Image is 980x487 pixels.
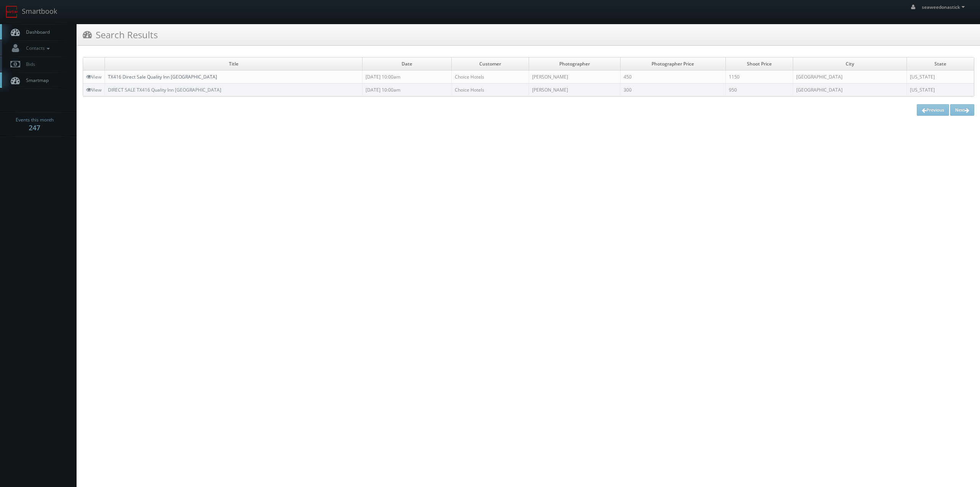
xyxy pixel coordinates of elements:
span: seaweedonastick [922,4,967,10]
td: Date [363,57,451,71]
td: Photographer [529,57,620,71]
td: State [907,57,974,71]
td: Choice Hotels [451,84,529,97]
td: City [793,57,907,71]
a: DIRECT SALE TX416 Quality Inn [GEOGRAPHIC_DATA] [108,87,221,93]
span: Contacts [22,45,52,51]
td: [US_STATE] [907,71,974,84]
td: Shoot Price [725,57,793,71]
td: Customer [451,57,529,71]
td: 950 [725,84,793,97]
strong: 247 [29,123,40,132]
h3: Search Results [83,28,158,41]
td: 1150 [725,71,793,84]
td: 450 [620,71,725,84]
td: [DATE] 10:00am [363,84,451,97]
td: Choice Hotels [451,71,529,84]
span: Dashboard [22,29,50,35]
td: [PERSON_NAME] [529,84,620,97]
td: [DATE] 10:00am [363,71,451,84]
td: Title [105,57,363,71]
td: [GEOGRAPHIC_DATA] [793,71,907,84]
td: [US_STATE] [907,84,974,97]
td: 300 [620,84,725,97]
a: View [86,74,101,80]
td: [GEOGRAPHIC_DATA] [793,84,907,97]
span: Events this month [16,116,54,124]
a: TX416 Direct Sale Quality Inn [GEOGRAPHIC_DATA] [108,74,217,80]
a: View [86,87,101,93]
td: [PERSON_NAME] [529,71,620,84]
span: Smartmap [22,77,49,84]
img: smartbook-logo.png [6,6,18,18]
td: Photographer Price [620,57,725,71]
span: Bids [22,61,35,67]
